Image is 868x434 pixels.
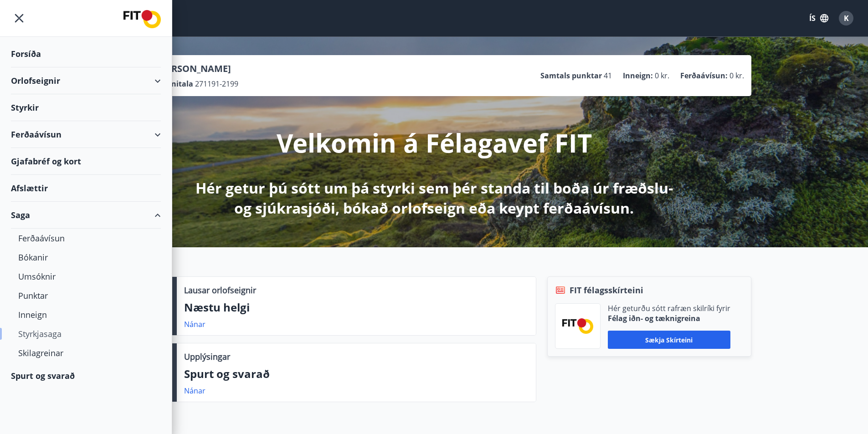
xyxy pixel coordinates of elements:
span: 41 [604,71,612,81]
button: ÍS [804,10,833,26]
div: Ferðaávísun [11,121,161,148]
img: union_logo [123,10,161,28]
img: FPQVkF9lTnNbbaRSFyT17YYeljoOGk5m51IhT0bO.png [562,318,593,333]
p: [PERSON_NAME] [157,62,238,75]
div: Umsóknir [18,267,154,286]
div: Orlofseignir [11,67,161,94]
p: Lausar orlofseignir [184,284,256,296]
p: Inneign : [623,71,653,81]
p: Kennitala [157,79,193,89]
p: Ferðaávísun : [680,71,728,81]
span: 0 kr. [655,71,669,81]
span: K [844,13,849,23]
p: Næstu helgi [184,300,529,315]
div: Ferðaávísun [18,229,154,248]
div: Punktar [18,286,154,305]
div: Afslættir [11,175,161,202]
div: Gjafabréf og kort [11,148,161,175]
div: Styrkjasaga [18,324,154,343]
button: K [835,7,857,29]
a: Nánar [184,319,205,329]
div: Styrkir [11,94,161,121]
div: Spurt og svarað [11,363,161,389]
div: Skilagreinar [18,343,154,363]
span: FIT félagsskírteini [570,284,643,296]
p: Upplýsingar [184,351,230,363]
p: Hér geturðu sótt rafræn skilríki fyrir [608,303,730,313]
button: Sækja skírteini [608,331,730,349]
span: 271191-2199 [195,79,238,89]
p: Spurt og svarað [184,366,529,382]
a: Nánar [184,386,205,396]
p: Velkomin á Félagavef FIT [277,125,592,160]
div: Inneign [18,305,154,324]
div: Forsíða [11,41,161,67]
p: Samtals punktar [540,71,602,81]
p: Félag iðn- og tæknigreina [608,313,730,323]
p: Hér getur þú sótt um þá styrki sem þér standa til boða úr fræðslu- og sjúkrasjóði, bókað orlofsei... [194,178,675,218]
div: Bókanir [18,248,154,267]
div: Saga [11,202,161,229]
button: menu [11,10,27,26]
span: 0 kr. [729,71,744,81]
